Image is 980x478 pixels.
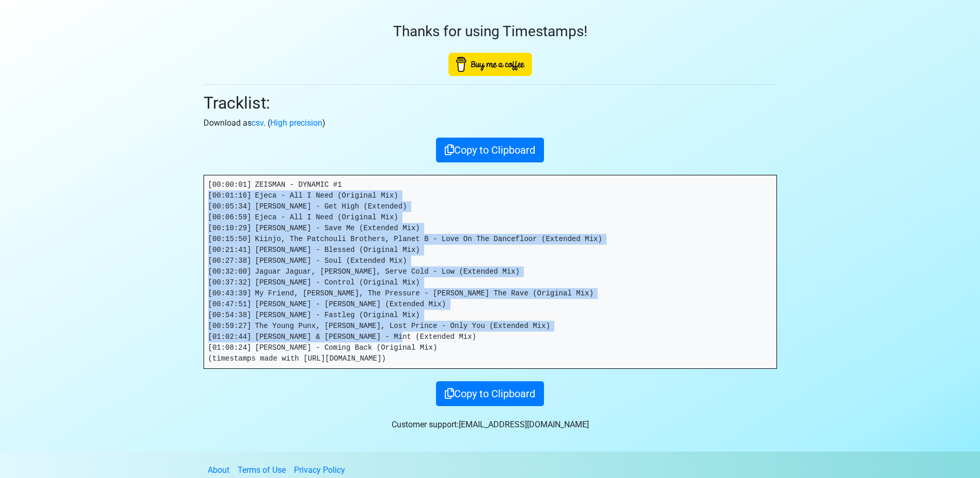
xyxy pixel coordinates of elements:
a: Privacy Policy [294,465,345,475]
a: About [208,465,229,475]
h2: Tracklist: [204,93,777,113]
img: Buy Me A Coffee [448,53,532,76]
h3: Thanks for using Timestamps! [204,23,777,40]
button: Copy to Clipboard [436,138,544,162]
a: High precision [270,118,322,128]
p: Download as . ( ) [204,117,777,129]
a: Terms of Use [238,465,286,475]
button: Copy to Clipboard [436,381,544,406]
a: csv [252,118,263,128]
pre: [00:00:01] ZEISMAN - DYNAMIC #1 [00:01:16] Ejeca - All I Need (Original Mix) [00:05:34] [PERSON_N... [204,175,776,368]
